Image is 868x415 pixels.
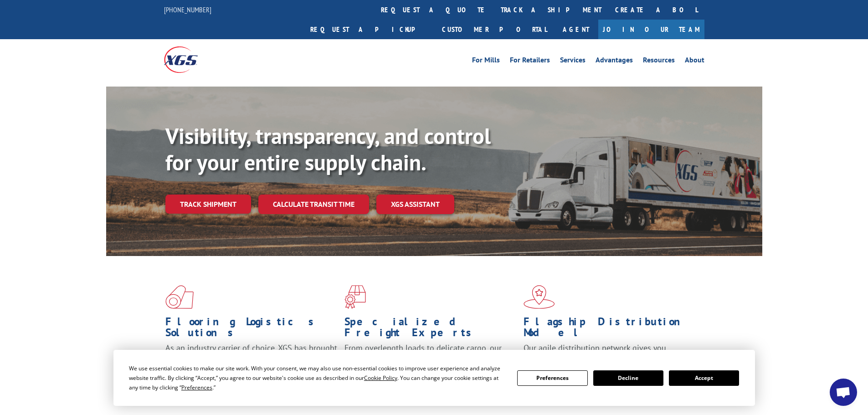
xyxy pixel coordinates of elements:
[364,374,397,382] span: Cookie Policy
[510,56,550,67] a: For Retailers
[344,343,517,383] p: From overlength loads to delicate cargo, our experienced staff knows the best way to move your fr...
[596,56,633,67] a: Advantages
[344,285,366,309] img: xgs-icon-focused-on-flooring-red
[113,350,755,406] div: Cookie Consent Prompt
[129,364,506,392] div: We use essential cookies to make our site work. With your consent, we may also use non-essential ...
[524,343,691,364] span: Our agile distribution network gives you nationwide inventory management on demand.
[524,316,696,343] h1: Flagship Distribution Model
[258,195,369,214] a: Calculate transit time
[593,370,663,386] button: Decline
[524,285,555,309] img: xgs-icon-flagship-distribution-model-red
[165,343,337,375] span: As an industry carrier of choice, XGS has brought innovation and dedication to flooring logistics...
[830,379,857,406] div: Open chat
[669,370,739,386] button: Accept
[598,20,704,39] a: Join Our Team
[554,20,598,39] a: Agent
[165,122,491,176] b: Visibility, transparency, and control for your entire supply chain.
[303,20,435,39] a: Request a pickup
[560,56,586,67] a: Services
[165,316,338,343] h1: Flooring Logistics Solutions
[685,56,704,67] a: About
[181,384,212,391] span: Preferences
[472,56,500,67] a: For Mills
[376,195,454,214] a: XGS ASSISTANT
[435,20,554,39] a: Customer Portal
[344,316,517,343] h1: Specialized Freight Experts
[164,5,211,14] a: [PHONE_NUMBER]
[517,370,587,386] button: Preferences
[165,195,251,214] a: Track shipment
[643,56,675,67] a: Resources
[165,285,194,309] img: xgs-icon-total-supply-chain-intelligence-red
